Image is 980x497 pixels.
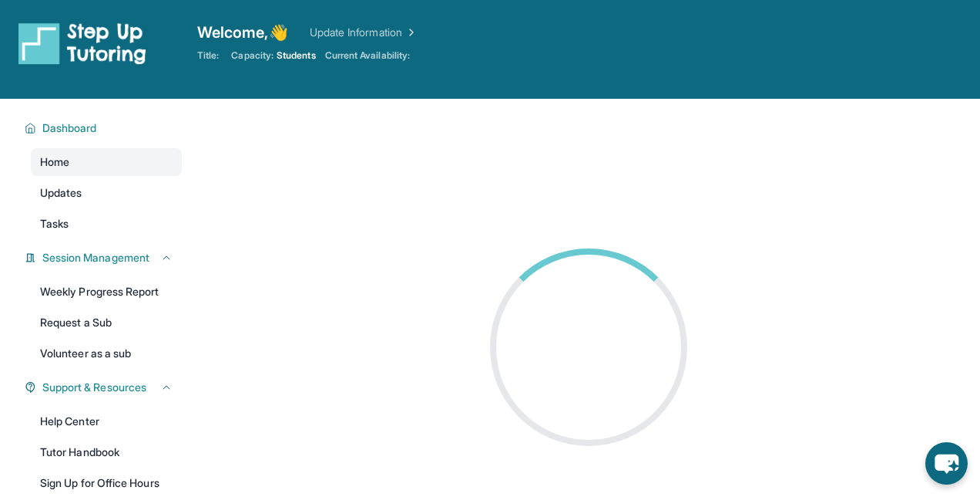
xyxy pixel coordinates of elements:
[31,340,182,367] a: Volunteer as a sub
[197,22,288,43] span: Welcome, 👋
[40,154,69,170] span: Home
[197,49,219,62] span: Title:
[40,185,82,201] span: Updates
[36,120,173,136] button: Dashboard
[31,438,182,466] a: Tutor Handbook
[325,49,410,62] span: Current Availability:
[402,25,418,40] img: Chevron Right
[231,49,274,62] span: Capacity:
[36,380,173,395] button: Support & Resources
[310,25,418,40] a: Update Information
[31,210,182,238] a: Tasks
[31,179,182,207] a: Updates
[31,469,182,497] a: Sign Up for Office Hours
[42,380,146,395] span: Support & Resources
[925,442,968,485] button: chat-button
[277,49,316,62] span: Students
[42,250,149,265] span: Session Management
[31,278,182,306] a: Weekly Progress Report
[31,407,182,435] a: Help Center
[18,22,146,65] img: logo
[40,216,69,232] span: Tasks
[36,250,173,265] button: Session Management
[42,120,97,136] span: Dashboard
[31,309,182,336] a: Request a Sub
[31,148,182,176] a: Home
